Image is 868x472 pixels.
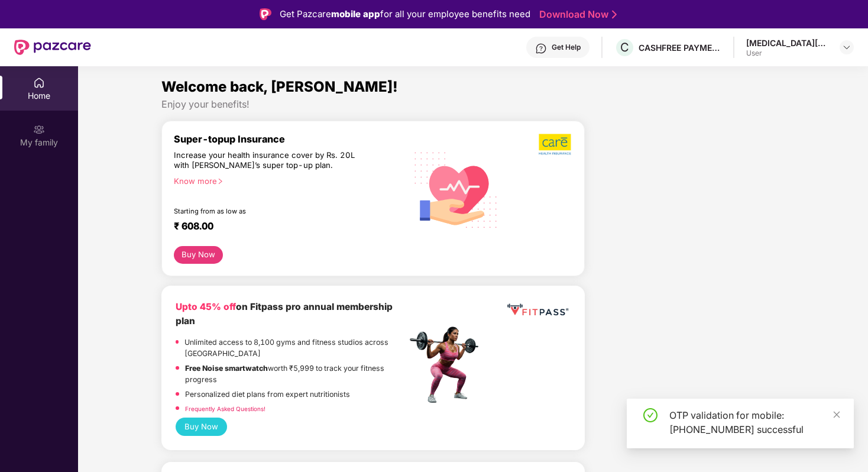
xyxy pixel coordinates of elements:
img: svg+xml;base64,PHN2ZyB4bWxucz0iaHR0cDovL3d3dy53My5vcmcvMjAwMC9zdmciIHhtbG5zOnhsaW5rPSJodHRwOi8vd3... [406,138,506,240]
strong: mobile app [331,8,380,20]
span: Welcome back, [PERSON_NAME]! [161,78,398,95]
a: Download Now [539,8,613,21]
span: C [620,40,629,54]
div: Get Pazcare for all your employee benefits need [280,7,530,21]
div: CASHFREE PAYMENTS INDIA PVT. LTD. [639,42,721,53]
div: Super-topup Insurance [174,133,406,145]
b: Upto 45% off [176,301,236,312]
div: ₹ 608.00 [174,220,394,234]
img: fpp.png [406,324,489,406]
div: Enjoy your benefits! [161,98,785,111]
img: svg+xml;base64,PHN2ZyBpZD0iRHJvcGRvd24tMzJ4MzIiIHhtbG5zPSJodHRwOi8vd3d3LnczLm9yZy8yMDAwL3N2ZyIgd2... [842,43,851,52]
a: Frequently Asked Questions! [185,405,265,412]
img: Logo [260,8,271,20]
p: Unlimited access to 8,100 gyms and fitness studios across [GEOGRAPHIC_DATA] [184,337,406,360]
div: Starting from as low as [174,207,356,215]
div: User [746,49,829,58]
p: worth ₹5,999 to track your fitness progress [185,363,406,386]
b: on Fitpass pro annual membership plan [176,301,393,326]
img: svg+xml;base64,PHN2ZyB3aWR0aD0iMjAiIGhlaWdodD0iMjAiIHZpZXdCb3g9IjAgMCAyMCAyMCIgZmlsbD0ibm9uZSIgeG... [33,124,45,135]
img: fppp.png [505,300,571,321]
img: Stroke [612,8,617,21]
div: Increase your health insurance cover by Rs. 20L with [PERSON_NAME]’s super top-up plan. [174,150,355,171]
div: Get Help [552,43,581,52]
span: right [217,178,224,185]
img: svg+xml;base64,PHN2ZyBpZD0iSG9tZSIgeG1sbnM9Imh0dHA6Ly93d3cudzMub3JnLzIwMDAvc3ZnIiB3aWR0aD0iMjAiIG... [33,77,45,89]
img: svg+xml;base64,PHN2ZyBpZD0iSGVscC0zMngzMiIgeG1sbnM9Imh0dHA6Ly93d3cudzMub3JnLzIwMDAvc3ZnIiB3aWR0aD... [535,43,547,54]
div: OTP validation for mobile: [PHONE_NUMBER] successful [669,408,840,437]
img: b5dec4f62d2307b9de63beb79f102df3.png [539,133,572,156]
span: check-circle [643,408,658,422]
button: Buy Now [174,246,223,264]
div: Know more [174,176,399,185]
span: close [833,410,841,419]
div: [MEDICAL_DATA][PERSON_NAME] [746,37,829,49]
p: Personalized diet plans from expert nutritionists [185,389,350,400]
strong: Free Noise smartwatch [185,364,268,373]
button: Buy Now [176,418,227,436]
img: New Pazcare Logo [14,40,91,55]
